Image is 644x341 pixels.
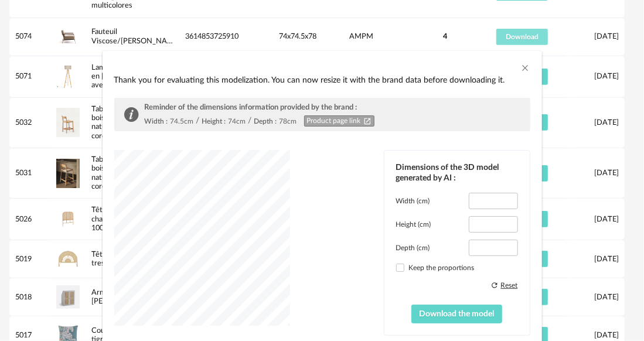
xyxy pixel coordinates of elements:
label: Height (cm) [396,220,431,229]
button: Close [521,63,530,75]
span: Open In New icon [363,117,372,125]
span: Download the model [420,310,495,318]
div: Reset [501,281,518,290]
div: / [196,116,200,126]
label: Depth (cm) [396,243,430,253]
div: Dimensions of the 3D model generated by AI : [396,162,518,183]
label: Width (cm) [396,196,430,206]
div: Height : [202,117,226,126]
div: 74cm [229,117,246,126]
button: Download the model [411,305,502,323]
span: Reminder of the dimensions information provided by the brand : [145,104,357,111]
label: Keep the proportions [396,263,518,272]
div: Depth : [254,117,277,126]
div: Width : [145,117,168,126]
div: / [248,116,252,126]
a: Product page linkOpen In New icon [304,115,374,127]
div: Thank you for evaluating this modelization. You can now resize it with the brand data before down... [114,74,530,86]
div: 78cm [280,117,297,126]
span: Refresh icon [490,279,499,290]
div: 74.5cm [171,117,194,126]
